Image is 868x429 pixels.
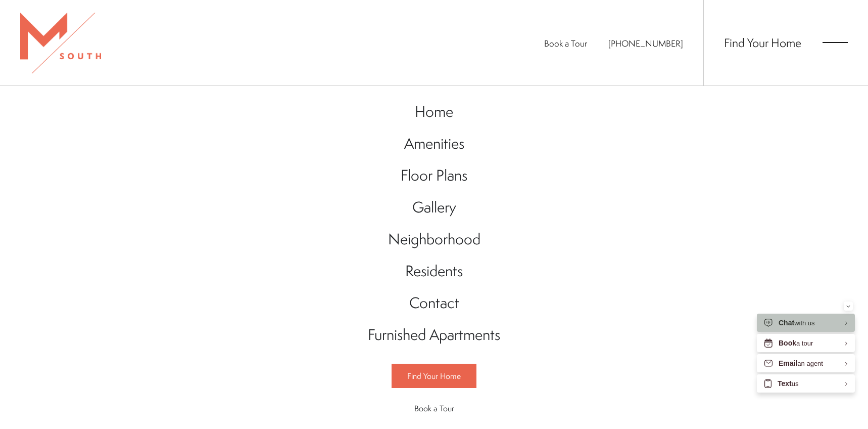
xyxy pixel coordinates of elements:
a: Go to Home [353,96,515,128]
span: Amenities [404,133,464,154]
a: Find Your Home [724,34,801,51]
span: [PHONE_NUMBER] [608,37,683,49]
a: Go to Amenities [353,128,515,160]
span: Residents [405,261,463,281]
a: Go to Furnished Apartments (opens in a new tab) [353,319,515,351]
span: Find Your Home [407,370,461,381]
a: Find Your Home [392,364,476,388]
span: Neighborhood [388,229,480,249]
img: MSouth [20,13,101,73]
button: Open Menu [823,38,848,47]
span: Furnished Apartments [368,324,500,345]
a: Go to Neighborhood [353,224,515,255]
a: Go to Gallery [353,192,515,224]
span: Home [415,101,453,122]
span: Gallery [412,197,456,218]
span: Contact [409,292,459,313]
a: Go to Contact [353,287,515,319]
a: Book a Tour [544,37,587,49]
a: Call Us at 813-570-8014 [608,37,683,49]
span: Book a Tour [414,403,454,414]
a: Go to Residents [353,255,515,287]
span: Floor Plans [401,165,467,186]
a: Go to Floor Plans [353,160,515,192]
a: Book a Tour [392,397,476,420]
